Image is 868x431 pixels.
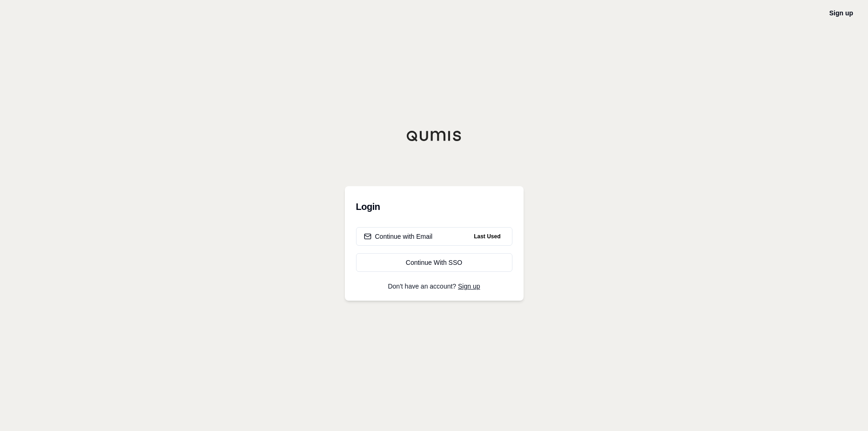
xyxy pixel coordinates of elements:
[829,9,853,17] a: Sign up
[364,232,433,241] div: Continue with Email
[356,283,512,290] p: Don't have an account?
[356,197,512,216] h3: Login
[470,231,504,242] span: Last Used
[458,283,480,290] a: Sign up
[364,258,505,267] div: Continue With SSO
[356,253,512,272] a: Continue With SSO
[406,130,462,141] img: Qumis
[356,227,512,246] button: Continue with EmailLast Used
